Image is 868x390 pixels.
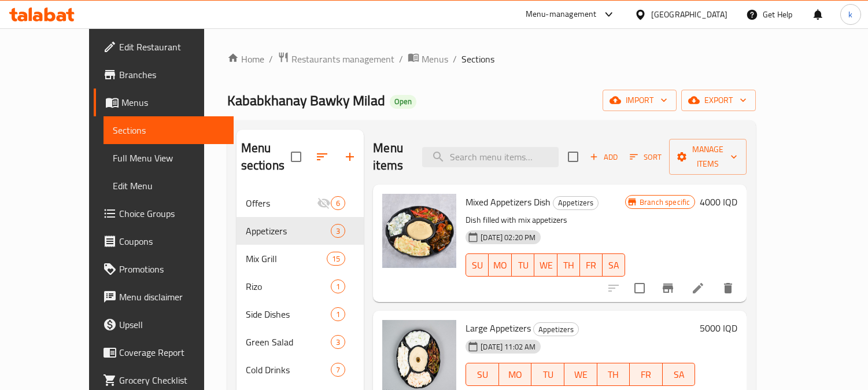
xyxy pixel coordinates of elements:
span: Menus [422,52,448,66]
span: Side Dishes [246,307,331,321]
span: Green Salad [246,335,331,349]
button: Add [585,148,622,166]
span: TU [536,366,560,383]
span: [DATE] 02:20 PM [476,232,540,243]
input: search [422,147,559,167]
button: Manage items [669,139,747,175]
button: Sort [627,148,664,166]
span: Select all sections [284,145,308,169]
span: Upsell [119,318,225,332]
nav: Menu sections [237,185,364,388]
span: Mixed Appetizers Dish [466,193,551,211]
span: Sections [461,52,494,66]
div: Cold Drinks7 [237,356,364,384]
button: SA [663,363,696,386]
div: Offers6 [237,189,364,217]
a: Restaurants management [278,51,394,67]
p: Dish filled with mix appetizers [466,213,625,227]
div: Rizo1 [237,273,364,300]
button: Branch-specific-item [654,274,682,302]
span: 3 [331,337,345,348]
div: Cold Drinks [246,363,331,377]
div: items [331,307,345,321]
a: Edit menu item [691,281,705,295]
span: Coverage Report [119,345,225,359]
span: Sort [630,150,662,164]
span: Open [390,97,416,106]
button: delete [714,274,742,302]
div: Menu-management [526,8,597,21]
li: / [453,52,457,66]
span: SA [607,257,620,274]
button: TH [597,363,630,386]
div: Mix Grill15 [237,245,364,273]
span: Rizo [246,279,331,293]
span: Manage items [678,142,737,171]
div: Appetizers [553,196,599,210]
a: Choice Groups [94,200,234,227]
button: SU [466,253,489,277]
span: Appetizers [246,224,331,238]
span: WE [539,257,552,274]
button: MO [489,253,512,277]
button: TU [531,363,564,386]
span: k [848,8,852,21]
div: [GEOGRAPHIC_DATA] [651,8,727,21]
span: Full Menu View [113,151,225,165]
span: Branches [119,68,225,82]
span: Sort items [622,148,669,166]
h2: Menu items [373,139,408,174]
span: export [690,93,747,108]
a: Coupons [94,227,234,255]
span: MO [504,366,527,383]
span: 15 [327,253,345,264]
button: TU [512,253,534,277]
button: WE [534,253,557,277]
h2: Menu sections [241,139,291,174]
div: Side Dishes1 [237,300,364,328]
span: FR [634,366,658,383]
span: SU [471,366,494,383]
div: Appetizers3 [237,217,364,245]
span: Offers [246,196,317,210]
a: Menus [94,89,234,116]
button: SU [466,363,498,386]
div: Green Salad3 [237,328,364,356]
span: 1 [331,281,345,292]
span: Mix Grill [246,252,327,266]
span: Select to update [627,276,652,300]
span: Grocery Checklist [119,373,225,387]
a: Full Menu View [104,144,234,172]
nav: breadcrumb [227,51,756,67]
button: TH [557,253,580,277]
span: SU [471,257,484,274]
span: TH [602,366,626,383]
span: Add item [585,148,622,166]
span: TU [516,257,530,274]
button: SA [603,253,625,277]
span: [DATE] 11:02 AM [476,341,540,352]
img: Mixed Appetizers Dish [382,194,456,268]
button: import [603,90,677,111]
a: Menus [408,51,448,67]
a: Home [227,52,264,66]
h6: 4000 IQD [700,194,737,210]
a: Branches [94,61,234,89]
div: items [331,224,345,238]
li: / [399,52,403,66]
button: FR [580,253,603,277]
a: Edit Restaurant [94,33,234,61]
span: Edit Menu [113,179,225,193]
span: 7 [331,365,345,376]
span: 1 [331,309,345,320]
span: WE [569,366,593,383]
button: FR [630,363,663,386]
button: Add section [336,143,364,171]
span: Kababkhanay Bawky Milad [227,87,385,113]
button: MO [499,363,532,386]
span: Promotions [119,262,225,276]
